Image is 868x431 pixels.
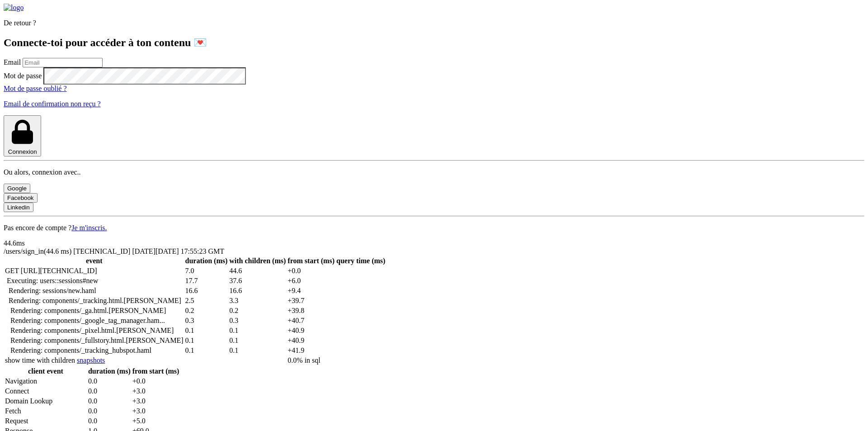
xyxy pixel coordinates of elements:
p: De retour ? [4,19,864,27]
td: duration of this step without any children's durations [185,276,228,285]
a: Email de confirmation non reçu ? [4,100,101,108]
button: Google [4,184,30,193]
button: Connexion [4,115,41,156]
span: + [288,336,292,344]
td: duration of this step and its children [229,336,286,345]
td: time elapsed since profiling started [287,306,335,315]
th: with children (ms) [229,256,286,265]
td: Executing: users::sessions#new [5,276,184,285]
td: 5.0 [132,417,180,426]
span: /users/sign_in [4,247,73,255]
td: duration of this step without any children's durations [185,326,228,335]
button: Facebook [4,193,38,203]
td: time elapsed since profiling started [287,336,335,345]
span: + [132,377,137,385]
td: Rendering: sessions/new.haml [5,286,184,295]
span: + [288,346,292,354]
td: Request [5,417,87,426]
label: Email [4,58,21,66]
span: [TECHNICAL_ID] [DATE][DATE] 17:55:23 GMT [73,247,224,255]
td: time elapsed since profiling started [287,276,335,285]
a: Je m'inscris. [71,224,107,232]
span: + [288,317,292,324]
td: Fetch [5,407,87,416]
td: duration of this step without any children's durations [185,316,228,325]
td: Rendering: components/_tracking.html.[PERSON_NAME] [5,296,184,305]
span: ms [16,239,25,247]
td: duration of this step without any children's durations [185,266,228,275]
a: Linkedin [4,203,33,211]
td: Connect [5,387,87,396]
td: 3.0 [132,397,180,406]
td: Rendering: components/_fullstory.html.[PERSON_NAME] [5,336,184,345]
span: + [288,277,292,284]
input: Email [23,58,103,67]
th: from start (ms) [132,367,180,376]
p: Ou alors, connexion avec.. [4,168,864,176]
td: GET [URL][TECHNICAL_ID] [5,266,184,275]
span: + [288,307,292,314]
label: Mot de passe [4,71,42,79]
td: 3.0 [132,407,180,416]
a: Facebook [4,194,38,201]
span: (44.6 ms) [44,247,71,255]
td: Navigation [5,377,87,386]
span: % in sql [297,356,320,364]
td: duration of this step and its children [229,276,286,285]
td: duration of this step and its children [229,296,286,305]
span: + [288,327,292,334]
th: from start (ms) [287,256,335,265]
td: 0 queries spent 0.0 ms of total request time [287,356,386,365]
h1: Connecte-toi pour accéder à ton contenu 💌 [4,36,864,49]
p: Pas encore de compte ? [4,224,864,232]
td: time elapsed since profiling started [287,266,335,275]
td: duration of this step and its children [229,286,286,295]
a: Mot de passe oublié ? [4,85,67,92]
td: time elapsed since profiling started [287,316,335,325]
span: + [288,267,292,275]
td: 0.0 [88,377,131,386]
td: 0.0 [88,417,131,426]
a: snapshots [77,356,105,364]
span: + [132,387,137,395]
a: Google [4,184,30,192]
td: 0.0 [88,397,131,406]
td: time elapsed since profiling started [287,326,335,335]
td: 3.0 [132,387,180,396]
td: time elapsed since profiling started [287,286,335,295]
th: event [5,256,184,265]
span: 44.6 [4,239,25,247]
span: + [288,297,292,304]
td: duration of this step and its children [229,326,286,335]
td: Rendering: components/_tracking_hubspot.haml [5,346,184,355]
td: Rendering: components/_pixel.html.[PERSON_NAME] [5,326,184,335]
a: toggles column with aggregate child durations [5,356,75,364]
td: 0.0 [88,387,131,396]
th: duration (ms) [185,256,228,265]
td: time elapsed since profiling started [287,296,335,305]
td: duration of this step and its children [229,266,286,275]
td: duration of this step without any children's durations [185,306,228,315]
td: duration of this step without any children's durations [185,286,228,295]
td: Rendering: components/_google_tag_manager.haml [5,316,184,325]
span: + [132,407,137,415]
td: duration of this step without any children's durations [185,346,228,355]
td: duration of this step without any children's durations [185,296,228,305]
td: duration of this step and its children [229,316,286,325]
td: Domain Lookup [5,397,87,406]
td: duration of this step and its children [229,306,286,315]
img: logo [4,4,24,12]
th: query time (ms) [336,256,386,265]
span: + [132,397,137,405]
td: duration of this step and its children [229,346,286,355]
td: Rendering: components/_ga.html.[PERSON_NAME] [5,306,184,315]
span: + [288,287,292,294]
td: duration of this step without any children's durations [185,336,228,345]
td: time elapsed since profiling started [287,346,335,355]
th: client event [5,367,87,376]
button: Linkedin [4,203,33,212]
th: duration (ms) [88,367,131,376]
td: 0.0 [88,407,131,416]
span: + [132,417,137,425]
td: 0.0 [132,377,180,386]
